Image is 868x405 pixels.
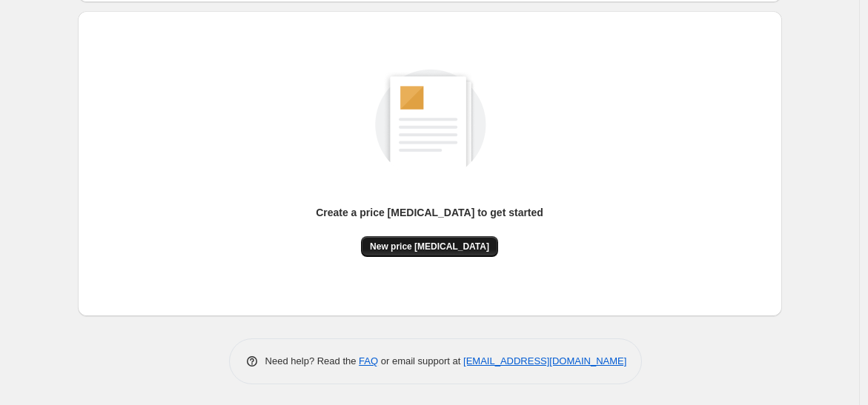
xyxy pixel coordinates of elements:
[265,355,360,366] span: Need help? Read the
[316,205,543,220] p: Create a price [MEDICAL_DATA] to get started
[359,355,378,366] a: FAQ
[370,241,489,252] span: New price [MEDICAL_DATA]
[463,355,626,366] a: [EMAIL_ADDRESS][DOMAIN_NAME]
[378,355,463,366] span: or email support at
[361,236,498,257] button: New price [MEDICAL_DATA]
